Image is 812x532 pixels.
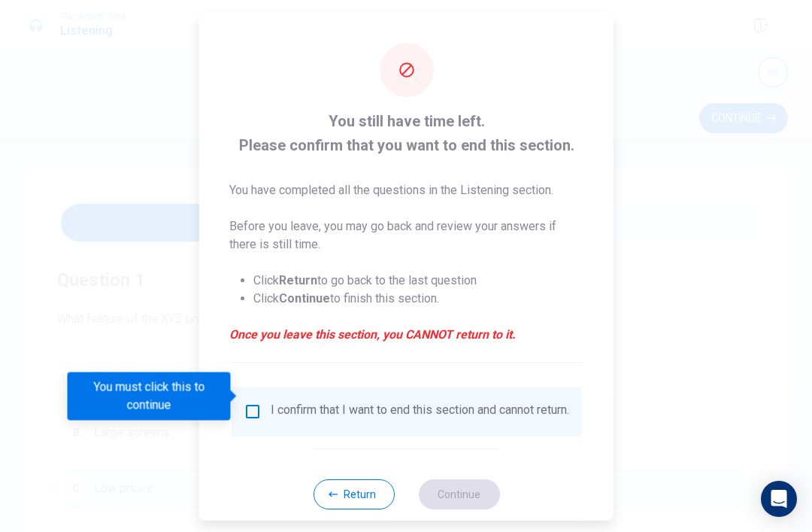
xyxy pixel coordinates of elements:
span: You still have time left. Please confirm that you want to end this section. [229,108,583,157]
p: You have completed all the questions in the Listening section. [229,181,583,199]
em: Once you leave this section, you CANNOT return to it. [229,325,583,343]
p: Before you leave, you may go back and review your answers if there is still time. [229,217,583,253]
strong: Return [279,272,317,287]
div: I confirm that I want to end this section and cannot return. [271,402,569,420]
div: Open Intercom Messenger [761,481,797,517]
button: Continue [418,479,499,509]
button: Return [313,479,394,509]
li: Click to finish this section. [253,289,583,307]
li: Click to go back to the last question [253,271,583,289]
div: You must click this to continue [68,372,231,421]
span: You must click this to continue [244,402,262,420]
strong: Continue [279,290,330,305]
